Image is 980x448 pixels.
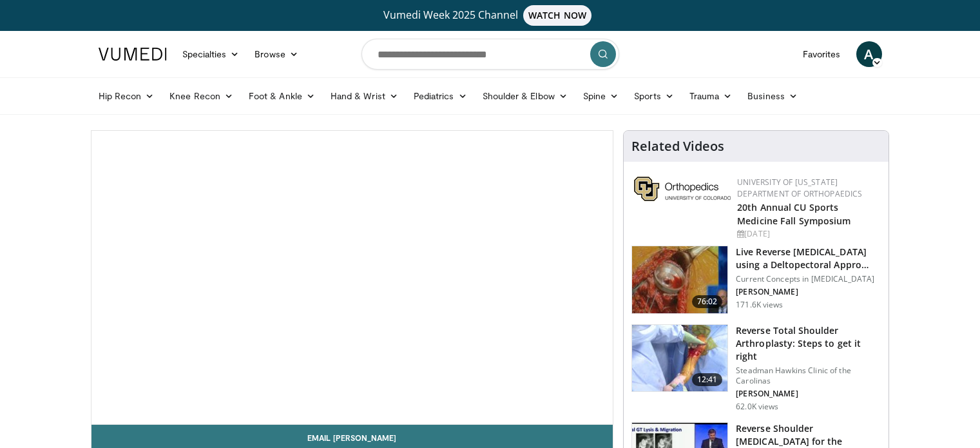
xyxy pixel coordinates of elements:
a: Hand & Wrist [323,83,406,109]
a: Favorites [795,41,849,67]
img: 355603a8-37da-49b6-856f-e00d7e9307d3.png.150x105_q85_autocrop_double_scale_upscale_version-0.2.png [634,177,731,201]
a: 12:41 Reverse Total Shoulder Arthroplasty: Steps to get it right Steadman Hawkins Clinic of the C... [631,324,881,412]
a: Sports [626,83,682,109]
a: Foot & Ankle [241,83,323,109]
a: Pediatrics [406,83,475,109]
a: Knee Recon [162,83,241,109]
span: 76:02 [692,295,723,308]
p: 62.0K views [736,402,778,412]
a: Spine [575,83,626,109]
a: A [856,41,882,67]
p: 171.6K views [736,300,783,310]
p: [PERSON_NAME] [736,287,881,297]
img: 326034_0000_1.png.150x105_q85_crop-smart_upscale.jpg [632,325,727,392]
video-js: Video Player [91,131,613,425]
p: Steadman Hawkins Clinic of the Carolinas [736,365,881,386]
img: 684033_3.png.150x105_q85_crop-smart_upscale.jpg [632,246,727,313]
a: University of [US_STATE] Department of Orthopaedics [737,177,862,199]
a: Browse [247,41,306,67]
a: 20th Annual CU Sports Medicine Fall Symposium [737,201,850,227]
div: [DATE] [737,228,878,240]
img: VuMedi Logo [99,48,167,61]
a: Business [740,83,805,109]
p: Current Concepts in [MEDICAL_DATA] [736,274,881,284]
p: [PERSON_NAME] [736,389,881,399]
input: Search topics, interventions [361,39,619,70]
a: 76:02 Live Reverse [MEDICAL_DATA] using a Deltopectoral Appro… Current Concepts in [MEDICAL_DATA]... [631,246,881,314]
h4: Related Videos [631,139,724,154]
h3: Reverse Total Shoulder Arthroplasty: Steps to get it right [736,324,881,363]
a: Shoulder & Elbow [475,83,575,109]
a: Vumedi Week 2025 ChannelWATCH NOW [101,5,880,26]
a: Trauma [682,83,740,109]
a: Hip Recon [91,83,162,109]
h3: Live Reverse [MEDICAL_DATA] using a Deltopectoral Appro… [736,246,881,271]
span: WATCH NOW [523,5,591,26]
span: 12:41 [692,373,723,386]
a: Specialties [175,41,247,67]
